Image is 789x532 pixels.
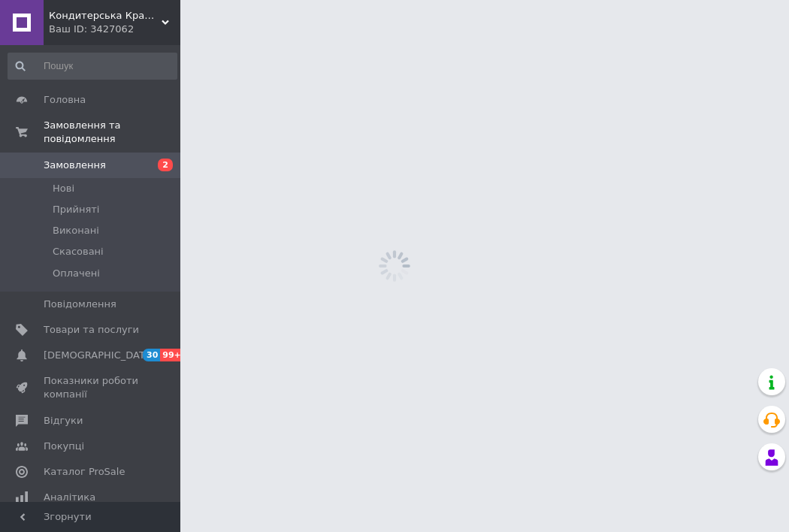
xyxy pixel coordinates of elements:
span: Головна [44,93,86,107]
span: Показники роботи компанії [44,374,139,401]
span: Кондитерська Крафт печиво [49,9,162,23]
span: Нові [53,182,74,195]
span: Каталог ProSale [44,465,125,479]
input: Пошук [8,53,177,80]
span: Покупці [44,440,84,453]
span: Замовлення та повідомлення [44,119,180,146]
span: Повідомлення [44,298,116,311]
span: Скасовані [53,245,104,258]
span: Відгуки [44,414,83,428]
span: 30 [143,349,160,361]
span: 2 [158,159,173,171]
span: Товари та послуги [44,323,139,337]
span: Оплачені [53,267,100,280]
span: Прийняті [53,203,99,216]
span: Аналітика [44,491,95,504]
span: Замовлення [44,159,106,172]
span: 99+ [160,349,185,361]
span: Виконані [53,224,99,237]
span: [DEMOGRAPHIC_DATA] [44,349,155,362]
div: Ваш ID: 3427062 [49,23,180,36]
